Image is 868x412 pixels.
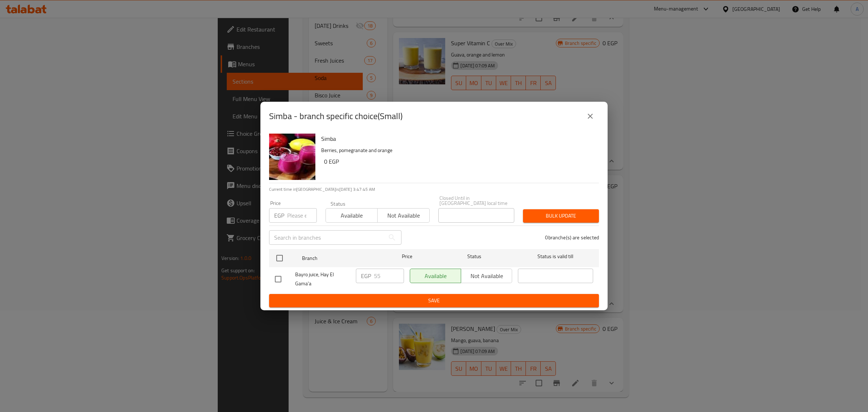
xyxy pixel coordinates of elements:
[321,134,593,144] h6: Simba
[325,208,378,223] button: Available
[302,254,377,263] span: Branch
[374,269,404,283] input: Please enter price
[269,110,403,122] h2: Simba - branch specific choice(Small)
[269,134,315,180] img: Simba
[275,296,593,305] span: Save
[545,234,599,241] p: 0 branche(s) are selected
[324,156,593,167] h6: 0 EGP
[287,208,317,223] input: Please enter price
[383,252,431,261] span: Price
[437,252,512,261] span: Status
[380,210,426,221] span: Not available
[582,108,599,125] button: close
[269,294,599,307] button: Save
[529,211,593,220] span: Bulk update
[269,186,599,193] p: Current time in [GEOGRAPHIC_DATA] is [DATE] 3:47:45 AM
[274,211,284,220] p: EGP
[518,252,593,261] span: Status is valid till
[523,209,599,223] button: Bulk update
[329,210,375,221] span: Available
[269,230,385,245] input: Search in branches
[377,208,429,223] button: Not available
[361,272,371,280] p: EGP
[321,146,593,155] p: Berries, pomegranate and orange
[295,270,350,288] span: Bayro juice, Hay El Gama'a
